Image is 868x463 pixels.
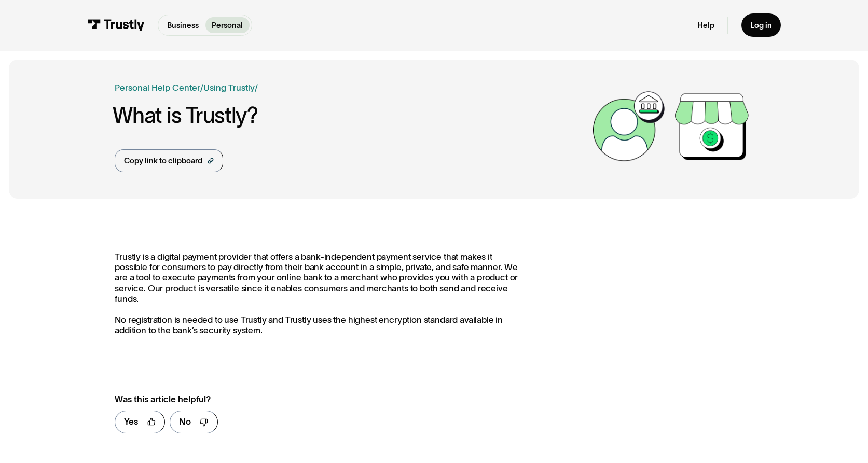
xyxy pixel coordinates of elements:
a: Log in [741,13,781,37]
div: Copy link to clipboard [124,155,202,166]
img: Trustly Logo [87,19,144,31]
div: Log in [750,20,772,30]
a: Business [160,17,205,33]
p: Business [167,20,199,31]
div: No [179,415,191,428]
a: Personal [205,17,250,33]
div: / [255,81,258,94]
div: / [200,81,203,94]
a: Copy link to clipboard [115,149,223,172]
a: Yes [115,411,165,433]
p: Trustly is a digital payment provider that offers a bank-independent payment service that makes i... [115,251,526,336]
a: Using Trustly [203,83,255,92]
a: Personal Help Center [115,81,200,94]
div: Yes [124,415,138,428]
p: Personal [212,20,243,31]
a: No [170,411,218,433]
h1: What is Trustly? [113,103,587,128]
a: Help [697,20,714,30]
div: Was this article helpful? [115,393,502,406]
